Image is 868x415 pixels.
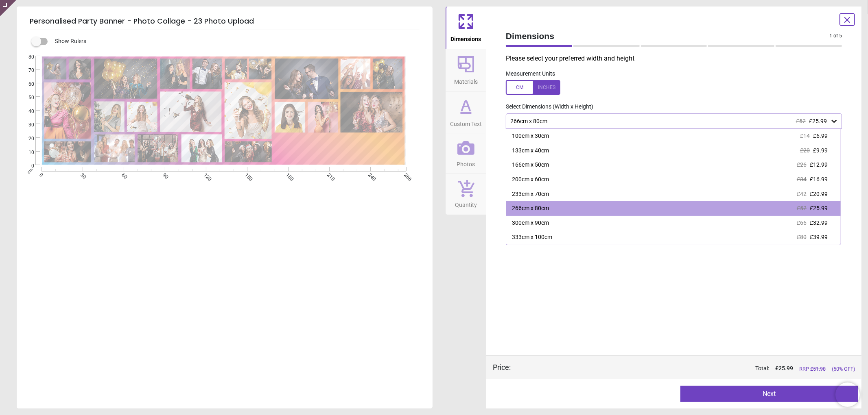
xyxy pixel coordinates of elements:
[512,233,552,241] div: 333cm x 100cm
[810,234,828,240] span: £39.99
[797,205,807,211] span: £52
[810,191,828,197] span: £20.99
[509,118,830,125] div: 266cm x 80cm
[810,366,826,372] span: £ 51.98
[797,176,807,183] span: £34
[512,147,549,155] div: 133cm x 40cm
[810,161,828,168] span: £12.99
[446,49,486,91] button: Materials
[809,118,827,124] span: £25.99
[799,365,826,373] span: RRP
[810,219,828,226] span: £32.99
[512,190,549,198] div: 233cm x 70cm
[810,205,828,211] span: £25.99
[506,30,829,42] span: Dimensions
[454,74,478,86] span: Materials
[446,7,486,49] button: Dimensions
[800,133,810,139] span: £14
[506,54,848,63] p: Please select your preferred width and height
[512,132,549,140] div: 100cm x 30cm
[30,13,420,30] h5: Personalised Party Banner - Photo Collage - 23 Photo Upload
[813,133,828,139] span: £6.99
[450,116,482,128] span: Custom Text
[446,91,486,134] button: Custom Text
[512,219,549,227] div: 300cm x 90cm
[455,197,477,209] span: Quantity
[512,204,549,213] div: 266cm x 80cm
[810,176,828,183] span: £16.99
[36,37,433,46] div: Show Rulers
[813,147,828,154] span: £9.99
[19,54,34,61] span: 80
[829,33,842,39] span: 1 of 5
[797,191,807,197] span: £42
[796,118,806,124] span: £52
[512,161,549,169] div: 166cm x 50cm
[797,234,807,240] span: £80
[797,219,807,226] span: £66
[680,386,858,402] button: Next
[800,147,810,154] span: £20
[775,365,793,373] span: £
[493,362,511,372] div: Price :
[832,365,855,373] span: (50% OFF)
[523,365,855,373] div: Total:
[499,103,593,111] label: Select Dimensions (Width x Height)
[778,365,793,372] span: 25.99
[457,156,475,169] span: Photos
[446,134,486,174] button: Photos
[506,70,555,78] label: Measurement Units
[446,174,486,215] button: Quantity
[512,176,549,184] div: 200cm x 60cm
[797,161,807,168] span: £26
[451,31,481,43] span: Dimensions
[835,382,860,407] iframe: Brevo live chat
